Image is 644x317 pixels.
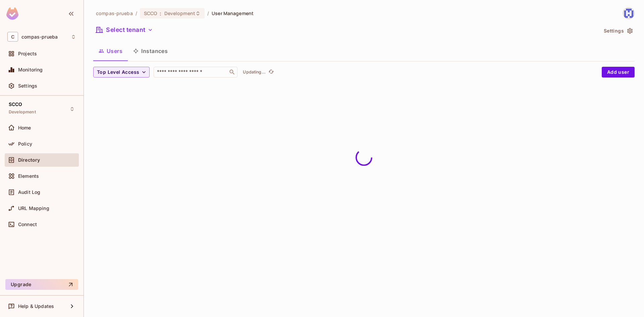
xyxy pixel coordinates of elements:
span: Directory [18,157,40,163]
span: Home [18,125,31,130]
button: Add user [602,67,635,77]
span: : [159,11,162,16]
button: Users [93,43,128,59]
span: SCCO [9,102,22,107]
span: Development [9,109,36,115]
span: Connect [18,222,37,227]
span: the active workspace [96,10,133,16]
span: SCCO [144,10,157,16]
span: User Management [212,10,254,16]
span: Policy [18,141,32,147]
button: Top Level Access [93,67,150,77]
span: Elements [18,173,39,179]
img: SReyMgAAAABJRU5ErkJggg== [6,7,18,20]
span: Top Level Access [97,68,139,76]
button: Upgrade [5,279,78,290]
p: Updating... [243,69,266,75]
button: Select tenant [93,24,156,35]
span: refresh [268,69,274,75]
span: Workspace: compas-prueba [21,34,58,40]
span: Settings [18,83,37,89]
li: / [207,10,209,16]
span: C [7,32,18,42]
span: Development [164,10,195,16]
img: gcarrillo@compas.com.co [623,8,634,19]
span: Audit Log [18,190,40,195]
span: Projects [18,51,37,56]
li: / [136,10,137,16]
button: refresh [267,68,275,76]
button: Settings [601,25,635,36]
span: Click to refresh data [266,68,275,76]
button: Instances [128,43,173,59]
span: Monitoring [18,67,43,72]
span: URL Mapping [18,206,49,211]
span: Help & Updates [18,304,54,309]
